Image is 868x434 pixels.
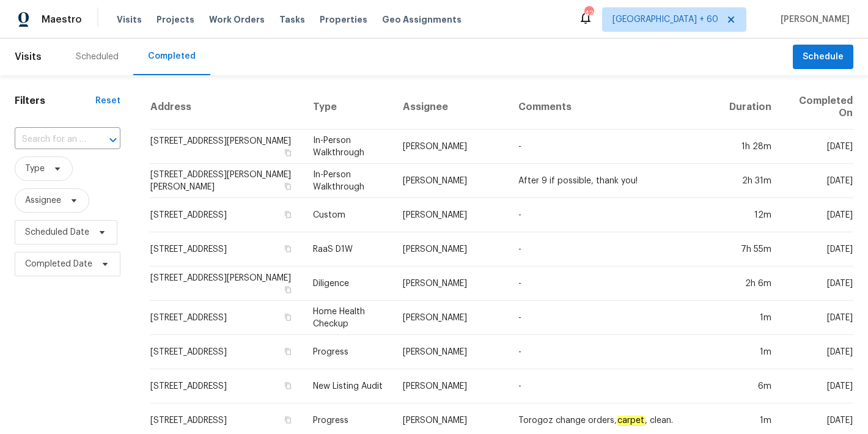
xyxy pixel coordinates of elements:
td: - [509,130,719,164]
td: [PERSON_NAME] [393,232,509,267]
td: [PERSON_NAME] [393,369,509,403]
span: Projects [156,13,194,26]
td: Home Health Checkup [303,301,393,335]
button: Copy Address [282,414,293,425]
span: Completed Date [25,258,92,270]
td: [PERSON_NAME] [393,198,509,232]
button: Copy Address [282,312,293,323]
td: [PERSON_NAME] [393,164,509,198]
div: Completed [148,50,196,62]
td: [PERSON_NAME] [393,335,509,369]
td: 12m [719,198,781,232]
div: Scheduled [76,51,119,63]
td: [DATE] [781,267,853,301]
div: 421 [584,7,593,20]
button: Copy Address [282,181,293,192]
td: [STREET_ADDRESS] [150,335,303,369]
span: Type [25,163,45,175]
em: carpet [617,416,645,425]
td: 1m [719,335,781,369]
td: 1h 28m [719,130,781,164]
td: In-Person Walkthrough [303,130,393,164]
span: Assignee [25,194,61,207]
th: Type [303,85,393,130]
th: Comments [509,85,719,130]
span: Visits [15,43,42,70]
td: [DATE] [781,335,853,369]
div: Reset [95,95,120,107]
th: Duration [719,85,781,130]
td: [STREET_ADDRESS][PERSON_NAME] [150,267,303,301]
span: [PERSON_NAME] [776,13,850,26]
td: In-Person Walkthrough [303,164,393,198]
button: Copy Address [282,346,293,357]
button: Copy Address [282,284,293,295]
button: Open [105,131,122,149]
td: - [509,267,719,301]
th: Assignee [393,85,509,130]
td: RaaS D1W [303,232,393,267]
button: Schedule [793,45,853,70]
td: Progress [303,335,393,369]
td: - [509,301,719,335]
h1: Filters [15,95,95,107]
span: Properties [320,13,367,26]
td: [DATE] [781,369,853,403]
th: Address [150,85,303,130]
td: New Listing Audit [303,369,393,403]
td: - [509,335,719,369]
td: [STREET_ADDRESS] [150,301,303,335]
td: After 9 if possible, thank you! [509,164,719,198]
td: [DATE] [781,301,853,335]
td: [DATE] [781,164,853,198]
input: Search for an address... [15,130,86,149]
td: 2h 6m [719,267,781,301]
td: - [509,369,719,403]
td: 2h 31m [719,164,781,198]
span: Work Orders [209,13,265,26]
td: 1m [719,301,781,335]
button: Copy Address [282,380,293,391]
button: Copy Address [282,243,293,254]
span: Visits [117,13,142,26]
td: - [509,198,719,232]
span: Maestro [42,13,82,26]
td: [STREET_ADDRESS] [150,198,303,232]
button: Copy Address [282,147,293,158]
td: [DATE] [781,130,853,164]
td: [PERSON_NAME] [393,130,509,164]
span: Tasks [279,15,305,24]
td: Diligence [303,267,393,301]
td: [DATE] [781,198,853,232]
span: Scheduled Date [25,226,89,238]
td: Custom [303,198,393,232]
td: 7h 55m [719,232,781,267]
span: Geo Assignments [382,13,462,26]
td: [DATE] [781,232,853,267]
th: Completed On [781,85,853,130]
td: [STREET_ADDRESS] [150,232,303,267]
td: [STREET_ADDRESS][PERSON_NAME] [150,130,303,164]
td: [PERSON_NAME] [393,267,509,301]
button: Copy Address [282,209,293,220]
td: 6m [719,369,781,403]
span: [GEOGRAPHIC_DATA] + 60 [612,13,718,26]
td: [STREET_ADDRESS][PERSON_NAME][PERSON_NAME] [150,164,303,198]
td: [PERSON_NAME] [393,301,509,335]
td: [STREET_ADDRESS] [150,369,303,403]
span: Schedule [803,50,844,65]
td: - [509,232,719,267]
